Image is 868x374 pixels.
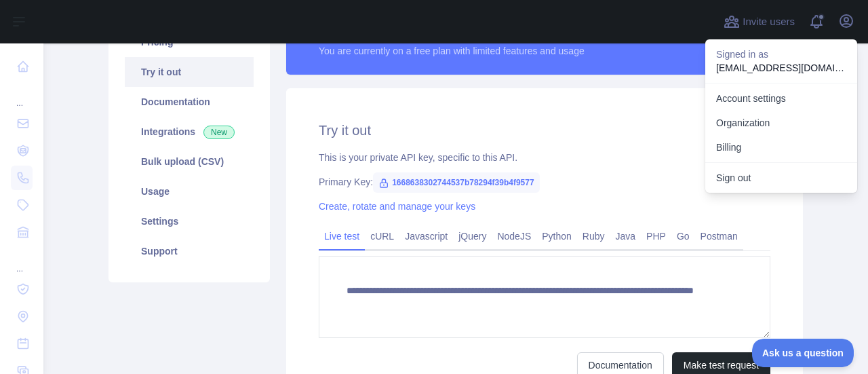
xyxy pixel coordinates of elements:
[319,225,365,247] a: Live test
[125,147,254,176] a: Bulk upload (CSV)
[453,225,492,247] a: jQuery
[721,11,797,33] button: Invite users
[695,225,743,247] a: Postman
[319,201,475,212] a: Create, rotate and manage your keys
[716,48,846,61] p: Signed in as
[319,121,770,140] h2: Try it out
[125,87,254,117] a: Documentation
[705,135,857,160] button: Billing
[125,57,254,87] a: Try it out
[610,225,642,247] a: Java
[641,225,671,247] a: PHP
[319,151,770,164] div: This is your private API key, specific to this API.
[319,175,770,189] div: Primary Key:
[705,111,857,135] a: Organization
[536,225,577,247] a: Python
[743,14,795,30] span: Invite users
[11,247,33,274] div: ...
[203,126,235,139] span: New
[373,172,540,193] span: 1668638302744537b78294f39b4f9577
[492,225,536,247] a: NodeJS
[705,166,857,190] button: Sign out
[716,61,846,75] p: [EMAIL_ADDRESS][DOMAIN_NAME]
[125,236,254,266] a: Support
[319,44,585,58] div: You are currently on a free plan with limited features and usage
[125,206,254,236] a: Settings
[752,339,854,367] iframe: Toggle Customer Support
[365,225,399,247] a: cURL
[399,225,453,247] a: Javascript
[125,176,254,206] a: Usage
[11,81,33,109] div: ...
[125,117,254,147] a: Integrations New
[671,225,695,247] a: Go
[705,86,857,111] a: Account settings
[577,225,610,247] a: Ruby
